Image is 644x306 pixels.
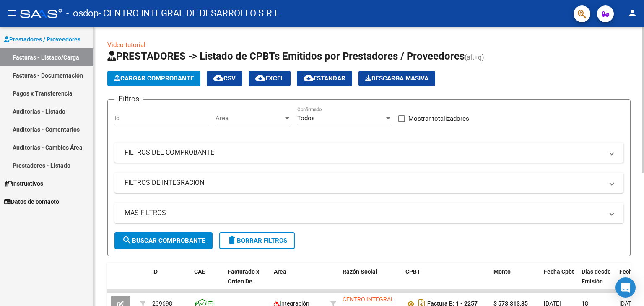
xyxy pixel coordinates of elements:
[297,114,315,122] span: Todos
[125,178,603,187] mat-panel-title: FILTROS DE INTEGRACION
[114,75,194,82] span: Cargar Comprobante
[615,277,636,298] div: Open Intercom Messenger
[408,114,469,124] span: Mostrar totalizadores
[544,268,574,275] span: Fecha Cpbt
[249,71,291,86] button: EXCEL
[219,232,295,249] button: Borrar Filtros
[227,235,237,245] mat-icon: delete
[493,268,511,275] span: Monto
[304,75,345,82] span: Estandar
[405,268,421,275] span: CPBT
[125,148,603,157] mat-panel-title: FILTROS DEL COMPROBANTE
[4,179,43,188] span: Instructivos
[213,73,223,83] mat-icon: cloud_download
[7,8,17,18] mat-icon: menu
[216,114,283,122] span: Area
[149,263,191,300] datatable-header-cell: ID
[465,53,484,61] span: (alt+q)
[619,268,643,285] span: Fecha Recibido
[4,35,80,44] span: Prestadores / Proveedores
[66,4,99,23] span: - osdop
[578,263,616,300] datatable-header-cell: Días desde Emisión
[107,71,200,86] button: Cargar Comprobante
[582,268,611,285] span: Días desde Emisión
[227,237,287,244] span: Borrar Filtros
[122,235,132,245] mat-icon: search
[207,71,242,86] button: CSV
[4,197,59,206] span: Datos de contacto
[224,263,270,300] datatable-header-cell: Facturado x Orden De
[365,75,428,82] span: Descarga Masiva
[343,268,377,275] span: Razón Social
[99,4,280,23] span: - CENTRO INTEGRAL DE DESARROLLO S.R.L
[274,268,286,275] span: Area
[114,93,143,105] h3: Filtros
[107,50,465,62] span: PRESTADORES -> Listado de CPBTs Emitidos por Prestadores / Proveedores
[490,263,540,300] datatable-header-cell: Monto
[339,263,402,300] datatable-header-cell: Razón Social
[358,71,435,86] button: Descarga Masiva
[304,73,314,83] mat-icon: cloud_download
[297,71,352,86] button: Estandar
[114,203,623,223] mat-expansion-panel-header: MAS FILTROS
[152,268,158,275] span: ID
[194,268,205,275] span: CAE
[358,71,435,86] app-download-masive: Descarga masiva de comprobantes (adjuntos)
[540,263,578,300] datatable-header-cell: Fecha Cpbt
[107,41,145,49] a: Video tutorial
[122,237,205,244] span: Buscar Comprobante
[402,263,490,300] datatable-header-cell: CPBT
[270,263,327,300] datatable-header-cell: Area
[213,75,236,82] span: CSV
[125,208,603,218] mat-panel-title: MAS FILTROS
[191,263,224,300] datatable-header-cell: CAE
[114,173,623,193] mat-expansion-panel-header: FILTROS DE INTEGRACION
[627,8,637,18] mat-icon: person
[255,75,284,82] span: EXCEL
[228,268,259,285] span: Facturado x Orden De
[255,73,265,83] mat-icon: cloud_download
[114,143,623,163] mat-expansion-panel-header: FILTROS DEL COMPROBANTE
[114,232,213,249] button: Buscar Comprobante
